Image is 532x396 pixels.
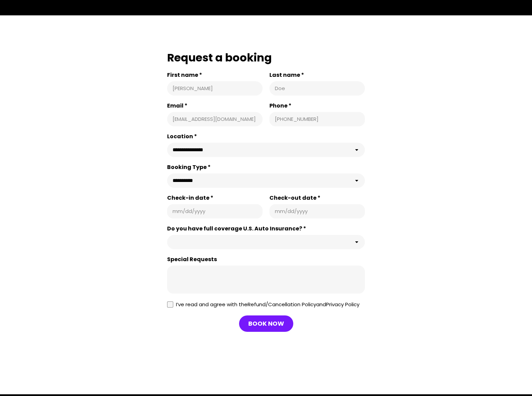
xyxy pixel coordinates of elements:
[167,51,365,65] div: Request a booking
[269,102,365,109] label: Phone *
[269,72,365,79] label: Last name *
[167,195,263,201] label: Check-in date *
[269,195,365,201] label: Check-out date *
[167,235,365,249] select: Do you have full coverage U.S. Auto Insurance? *
[248,301,316,308] a: Refund/Cancellation Policy
[167,102,263,109] label: Email *
[167,143,365,157] select: Location *
[248,320,284,328] span: BOOK NOW
[167,72,263,79] label: First name *
[275,85,359,92] input: Last name *
[167,173,365,188] select: Booking Type *
[326,301,359,308] a: Privacy Policy
[167,225,365,232] div: Do you have full coverage U.S. Auto Insurance? *
[239,315,293,332] button: BOOK NOW
[167,164,365,171] div: Booking Type *
[173,85,257,92] input: First name *
[176,300,359,309] div: I’ve read and agree with the and
[167,133,365,140] div: Location *
[167,256,365,263] label: Special Requests
[173,116,257,123] input: Email *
